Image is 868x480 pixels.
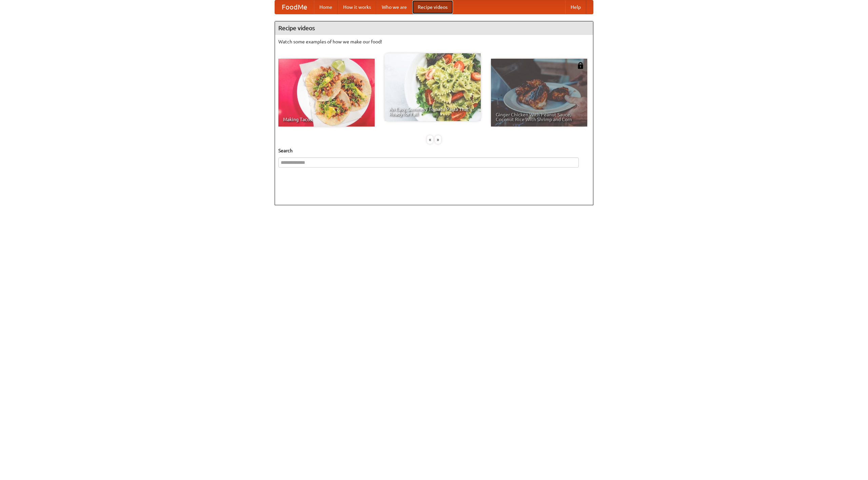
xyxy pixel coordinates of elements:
h5: Search [278,147,590,154]
img: 483408.png [577,62,584,69]
a: How it works [338,0,376,14]
h4: Recipe videos [275,21,593,35]
div: » [435,135,441,144]
a: Recipe videos [412,0,453,14]
a: Help [565,0,586,14]
span: An Easy, Summery Tomato Pasta That's Ready for Fall [389,107,476,116]
a: FoodMe [275,0,314,14]
a: Home [314,0,338,14]
a: An Easy, Summery Tomato Pasta That's Ready for Fall [384,53,481,121]
span: Making Tacos [283,117,370,122]
div: « [427,135,433,144]
a: Making Tacos [278,59,375,127]
p: Watch some examples of how we make our food! [278,38,590,45]
a: Who we are [376,0,412,14]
